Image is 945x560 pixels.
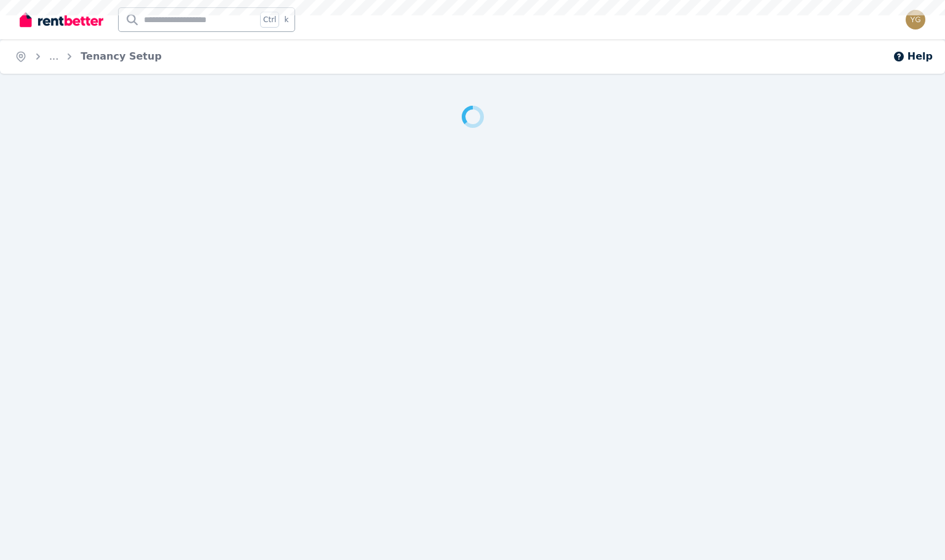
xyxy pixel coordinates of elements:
img: ABG Properties Group Pty Ltd [906,10,925,30]
span: Ctrl [260,12,279,28]
a: ... [49,50,58,62]
span: Tenancy Setup [81,49,162,64]
button: Help [893,49,933,64]
img: RentBetter [20,10,103,29]
span: k [284,15,288,25]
